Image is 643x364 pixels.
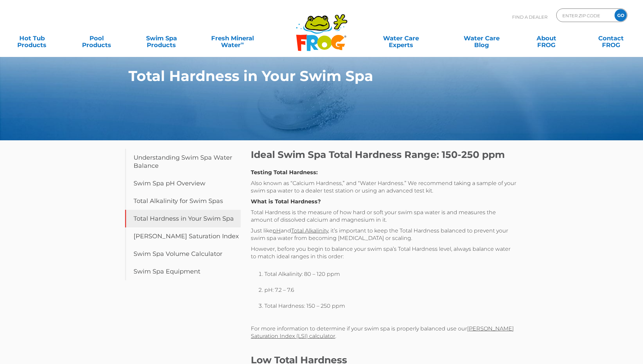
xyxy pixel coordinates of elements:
[264,302,516,315] li: Total Hardness: 150 – 250 ppm
[201,32,264,45] a: Fresh MineralWater∞
[456,32,507,45] a: Water CareBlog
[291,227,328,234] a: Total Alkalinity
[264,270,516,283] li: Total Alkalinity: 80 – 120 ppm
[251,227,516,242] p: Just like and , it’s important to keep the Total Hardness balanced to prevent your swim spa water...
[125,192,241,210] a: Total Alkalinity for Swim Spas
[125,175,241,192] a: Swim Spa pH Overview
[562,11,607,20] input: Zip Code Form
[251,180,516,195] p: Also known as “Calcium Hardness,” and “Water Hardness.” We recommend taking a sample of your swim...
[125,227,241,245] a: [PERSON_NAME] Saturation Index
[241,40,244,46] sup: ∞
[264,286,516,299] li: pH: 7.2 – 7.6
[125,210,241,227] a: Total Hardness in Your Swim Spa
[251,325,516,340] p: For more information to determine if your swim spa is properly balanced use our .
[512,8,547,25] p: Find A Dealer
[251,245,516,260] p: However, before you begin to balance your swim spa’s Total Hardness level, always balance water t...
[251,198,321,205] strong: What is Total Hardness?
[125,263,241,280] a: Swim Spa Equipment
[251,209,516,224] p: Total Hardness is the measure of how hard or soft your swim spa water is and measures the amount ...
[586,32,636,45] a: ContactFROG
[521,32,571,45] a: AboutFROG
[360,32,442,45] a: Water CareExperts
[251,149,516,160] h2: Ideal Swim Spa Total Hardness Range: 150-250 ppm
[136,32,187,45] a: Swim SpaProducts
[72,32,122,45] a: PoolProducts
[273,227,281,234] a: pH
[125,149,241,175] a: Understanding Swim Spa Water Balance
[251,169,318,176] strong: Testing Total Hardness:
[125,245,241,263] a: Swim Spa Volume Calculator
[615,9,627,21] input: GO
[128,68,484,84] h1: Total Hardness in Your Swim Spa
[7,32,57,45] a: Hot TubProducts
